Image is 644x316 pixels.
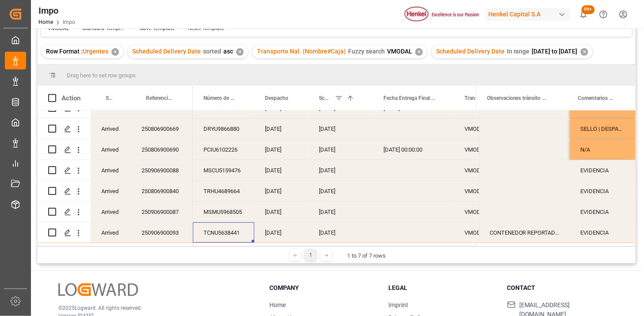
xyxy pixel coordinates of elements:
[507,48,530,55] span: In range
[254,160,308,180] div: [DATE]
[193,118,254,139] div: DRYU9866880
[131,139,193,160] div: 250806900690
[507,283,615,293] h3: Contact
[131,202,193,222] div: 250906900087
[570,181,636,201] div: EVIDENCIA
[454,160,525,180] div: VMODAL / ROFE
[454,181,525,201] div: VMODAL / ROFE
[479,139,636,160] div: Press SPACE to select this row.
[131,160,193,180] div: 250906900088
[270,301,286,308] a: Home
[270,283,377,293] h3: Company
[131,222,193,243] div: 250906900093
[479,181,636,202] div: Press SPACE to select this row.
[479,118,636,139] div: Press SPACE to select this row.
[308,139,373,160] div: [DATE]
[581,48,588,56] div: ✕
[454,202,525,222] div: VMODAL / ROFE
[193,139,254,160] div: PCIU6102226
[91,139,131,160] div: Arrived
[570,222,636,243] div: EVIDENCIA
[193,181,254,201] div: TRHU4689664
[479,222,636,243] div: Press SPACE to select this row.
[348,48,385,55] span: Fuzzy search
[38,139,193,160] div: Press SPACE to select this row.
[38,202,193,222] div: Press SPACE to select this row.
[383,95,435,101] span: Fecha Entrega Final en [GEOGRAPHIC_DATA]
[83,48,108,55] span: Urgentes
[38,4,75,17] div: Impo
[91,118,131,139] div: Arrived
[91,181,131,201] div: Arrived
[131,118,193,139] div: 250806900669
[308,202,373,222] div: [DATE]
[254,118,308,139] div: [DATE]
[594,4,613,24] button: Help Center
[193,202,254,222] div: MSMU5968505
[257,48,346,55] span: Transporte Nal. (Nombre#Caja)
[574,4,594,24] button: show 101 new notifications
[61,94,80,102] div: Action
[305,250,316,261] div: 1
[308,118,373,139] div: [DATE]
[319,95,331,101] span: Scheduled Delivery Date
[132,48,201,55] span: Scheduled Delivery Date
[67,72,136,79] span: Drag here to set row groups
[405,7,479,22] img: Henkel%20logo.jpg_1689854090.jpg
[146,95,174,101] span: Referencia Leschaco
[487,95,549,101] span: Observaciones tránsito última milla
[532,48,578,55] span: [DATE] to [DATE]
[347,251,386,260] div: 1 to 7 of 7 rows
[570,139,636,160] div: N/A
[464,95,495,101] span: Transporte Nal. (Nombre#Caja)
[106,95,112,101] span: Status
[38,118,193,139] div: Press SPACE to select this row.
[38,222,193,243] div: Press SPACE to select this row.
[387,48,412,55] span: VMODAL
[254,222,308,243] div: [DATE]
[58,283,138,296] img: Logward Logo
[308,160,373,180] div: [DATE]
[308,181,373,201] div: [DATE]
[415,48,423,56] div: ✕
[38,19,53,25] a: Home
[436,48,505,55] span: Scheduled Delivery Date
[111,48,119,56] div: ✕
[193,222,254,243] div: TCNU5638441
[58,304,248,312] p: © 2025 Logward. All rights reserved.
[46,48,83,55] span: Row Format :
[388,283,496,293] h3: Legal
[570,118,636,139] div: SELLO | DESPACHO REPROGRAMDO (FECHA INICIAL 15.08)
[203,95,236,101] span: Número de Contenedor
[582,5,595,14] span: 99+
[223,48,233,55] span: asc
[91,160,131,180] div: Arrived
[570,160,636,180] div: EVIDENCIA
[479,160,636,181] div: Press SPACE to select this row.
[254,139,308,160] div: [DATE]
[479,202,636,222] div: Press SPACE to select this row.
[91,222,131,243] div: Arrived
[485,6,574,23] button: Henkel Capital S.A
[388,301,408,308] a: Imprint
[308,222,373,243] div: [DATE]
[578,95,614,101] span: Comentarios Contenedor
[38,181,193,202] div: Press SPACE to select this row.
[373,139,454,160] div: [DATE] 00:00:00
[454,118,525,139] div: VMODAL / ROFE
[454,139,525,160] div: VMODAL / ROFE
[454,222,525,243] div: VMODAL / ROFE
[265,95,288,101] span: Despacho
[38,160,193,181] div: Press SPACE to select this row.
[91,202,131,222] div: Arrived
[131,181,193,201] div: 250806900840
[236,48,244,56] div: ✕
[485,8,570,21] div: Henkel Capital S.A
[254,202,308,222] div: [DATE]
[570,202,636,222] div: EVIDENCIA
[203,48,221,55] span: sorted
[193,160,254,180] div: MSCU5159476
[479,222,570,243] div: CONTENEDOR REPORTADO SUCIO Y CON MAL OLOR, SE REPROGRAMA CARGA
